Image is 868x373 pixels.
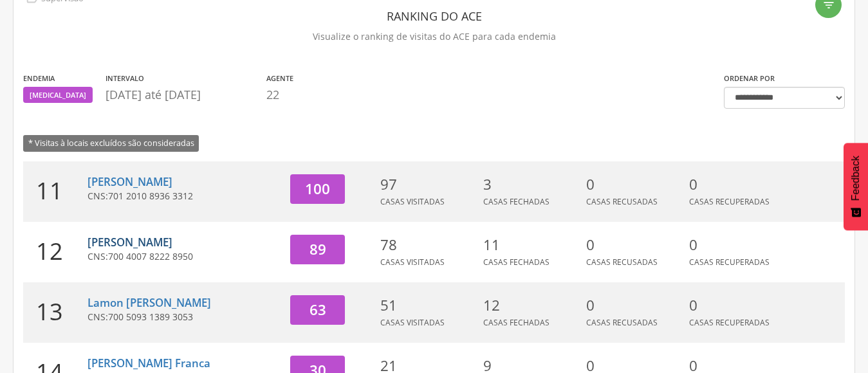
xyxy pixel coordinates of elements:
[380,295,477,316] p: 51
[108,250,193,262] span: 700 4007 8222 8950
[88,174,172,189] a: [PERSON_NAME]
[23,161,88,222] div: 11
[586,196,658,207] span: Casas Recusadas
[88,295,211,310] a: Lamon [PERSON_NAME]
[88,356,210,370] a: [PERSON_NAME] Franca
[380,257,445,268] span: Casas Visitadas
[23,5,845,28] header: Ranking do ACE
[483,174,580,195] p: 3
[23,73,55,84] label: Endemia
[483,196,549,207] span: Casas Fechadas
[23,28,845,46] p: Visualize o ranking de visitas do ACE para cada endemia
[586,317,658,328] span: Casas Recusadas
[724,73,775,84] label: Ordenar por
[266,73,293,84] label: Agente
[380,235,477,255] p: 78
[305,179,330,199] span: 100
[380,317,445,328] span: Casas Visitadas
[88,190,281,203] p: CNS:
[88,311,281,323] p: CNS:
[483,295,580,316] p: 12
[309,239,326,259] span: 89
[844,143,868,230] button: Feedback - Mostrar pesquisa
[106,87,260,104] p: [DATE] até [DATE]
[483,235,580,255] p: 11
[23,222,88,282] div: 12
[850,156,862,201] span: Feedback
[23,135,199,151] span: * Visitas à locais excluídos são consideradas
[586,295,683,316] p: 0
[586,174,683,195] p: 0
[689,196,770,207] span: Casas Recuperadas
[483,317,549,328] span: Casas Fechadas
[689,295,786,316] p: 0
[88,235,172,250] a: [PERSON_NAME]
[689,317,770,328] span: Casas Recuperadas
[88,250,281,263] p: CNS:
[23,282,88,343] div: 13
[108,311,193,323] span: 700 5093 1389 3053
[689,257,770,268] span: Casas Recuperadas
[266,87,293,104] p: 22
[689,235,786,255] p: 0
[586,235,683,255] p: 0
[106,73,144,84] label: Intervalo
[380,174,477,195] p: 97
[586,257,658,268] span: Casas Recusadas
[309,300,326,320] span: 63
[380,196,445,207] span: Casas Visitadas
[30,90,86,100] span: [MEDICAL_DATA]
[108,190,193,202] span: 701 2010 8936 3312
[689,174,786,195] p: 0
[483,257,549,268] span: Casas Fechadas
